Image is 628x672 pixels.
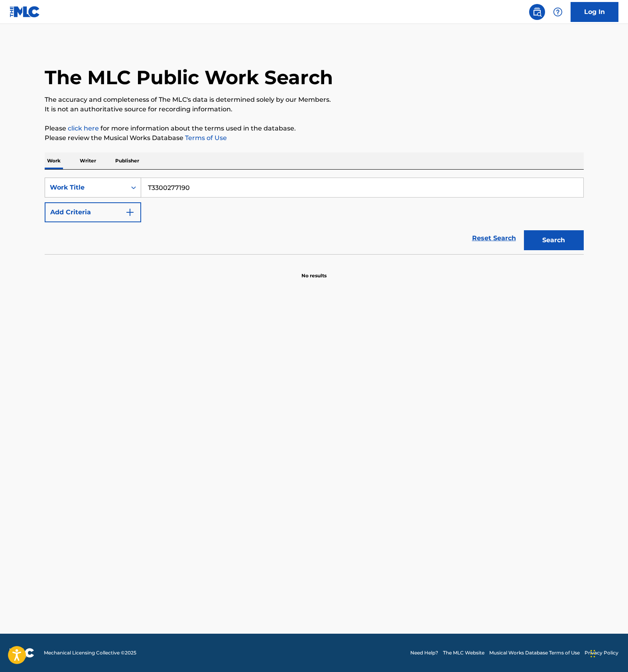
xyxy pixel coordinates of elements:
[45,178,584,254] form: Search Form
[44,649,136,656] span: Mechanical Licensing Collective © 2025
[45,105,584,114] p: It is not an authoritative source for recording information.
[301,263,327,279] p: No results
[524,230,584,250] button: Search
[443,649,484,656] a: The MLC Website
[10,648,34,658] img: logo
[50,183,122,192] div: Work Title
[183,134,227,142] a: Terms of Use
[588,634,628,672] iframe: Chat Widget
[45,133,584,143] p: Please review the Musical Works Database
[591,642,595,666] div: Drag
[125,208,135,217] img: 9d2ae6d4665cec9f34b9.svg
[45,95,584,105] p: The accuracy and completeness of The MLC's data is determined solely by our Members.
[45,65,333,89] h1: The MLC Public Work Search
[113,152,142,169] p: Publisher
[77,152,98,169] p: Writer
[45,124,584,133] p: Please for more information about the terms used in the database.
[410,649,438,656] a: Need Help?
[45,202,141,222] button: Add Criteria
[571,2,618,22] a: Log In
[10,6,40,18] img: MLC Logo
[532,7,542,17] img: search
[529,4,545,20] a: Public Search
[468,229,520,247] a: Reset Search
[68,125,99,132] a: click here
[45,152,63,169] p: Work
[553,7,563,17] img: help
[489,649,580,656] a: Musical Works Database Terms of Use
[585,649,618,656] a: Privacy Policy
[550,4,566,20] div: Help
